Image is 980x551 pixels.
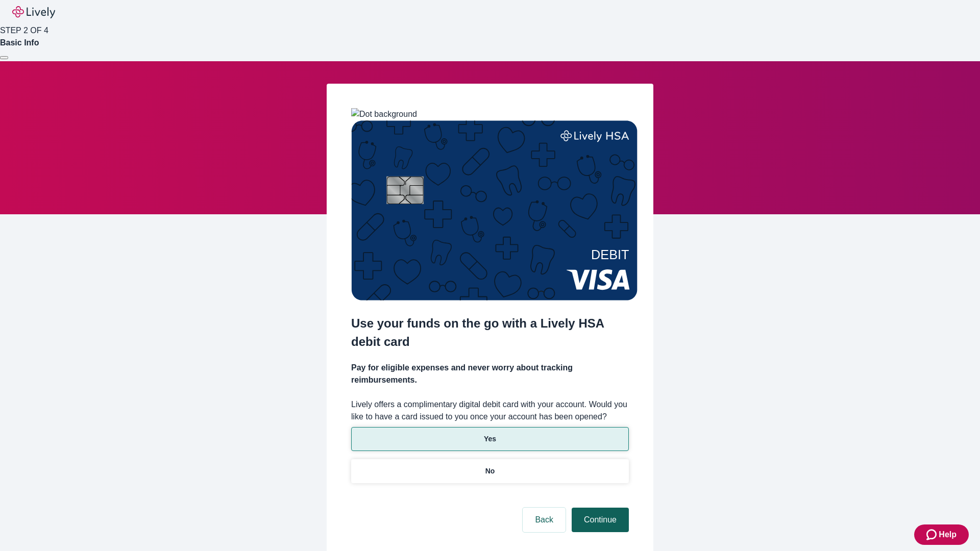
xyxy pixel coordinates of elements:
[351,427,629,451] button: Yes
[351,120,638,300] img: Debit card
[351,459,629,483] button: No
[485,466,495,477] p: No
[351,398,629,423] label: Lively offers a complimentary digital debit card with your account. Would you like to have a card...
[523,508,566,532] button: Back
[926,529,939,541] svg: Zendesk support icon
[351,314,629,351] h2: Use your funds on the go with a Lively HSA debit card
[572,508,629,532] button: Continue
[939,529,957,541] span: Help
[351,362,629,386] h4: Pay for eligible expenses and never worry about tracking reimbursements.
[914,524,969,545] button: Zendesk support iconHelp
[12,6,55,18] img: Lively
[351,108,417,120] img: Dot background
[484,434,496,444] p: Yes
